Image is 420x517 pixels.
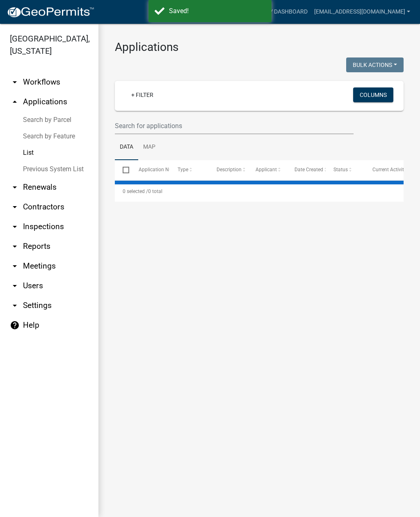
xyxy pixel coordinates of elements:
[169,6,265,16] div: Saved!
[326,160,365,180] datatable-header-cell: Status
[248,160,287,180] datatable-header-cell: Applicant
[115,134,138,161] a: Data
[130,160,169,180] datatable-header-cell: Application Number
[10,202,20,212] i: arrow_drop_down
[139,167,183,172] span: Application Number
[138,134,160,161] a: Map
[10,281,20,291] i: arrow_drop_down
[287,160,326,180] datatable-header-cell: Date Created
[10,301,20,310] i: arrow_drop_down
[10,261,20,271] i: arrow_drop_down
[115,181,404,202] div: 0 total
[311,4,413,20] a: [EMAIL_ADDRESS][DOMAIN_NAME]
[10,320,20,330] i: help
[294,167,323,172] span: Date Created
[10,77,20,87] i: arrow_drop_down
[256,167,277,172] span: Applicant
[217,167,242,172] span: Description
[115,40,404,54] h3: Applications
[346,57,404,72] button: Bulk Actions
[365,160,404,180] datatable-header-cell: Current Activity
[372,167,406,172] span: Current Activity
[123,188,148,194] span: 0 selected /
[10,97,20,107] i: arrow_drop_up
[209,160,248,180] datatable-header-cell: Description
[353,87,393,102] button: Columns
[125,87,160,102] a: + Filter
[10,241,20,251] i: arrow_drop_down
[261,4,311,20] a: My Dashboard
[10,182,20,192] i: arrow_drop_down
[115,160,130,180] datatable-header-cell: Select
[115,117,354,134] input: Search for applications
[333,167,348,172] span: Status
[178,167,188,172] span: Type
[169,160,208,180] datatable-header-cell: Type
[10,222,20,232] i: arrow_drop_down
